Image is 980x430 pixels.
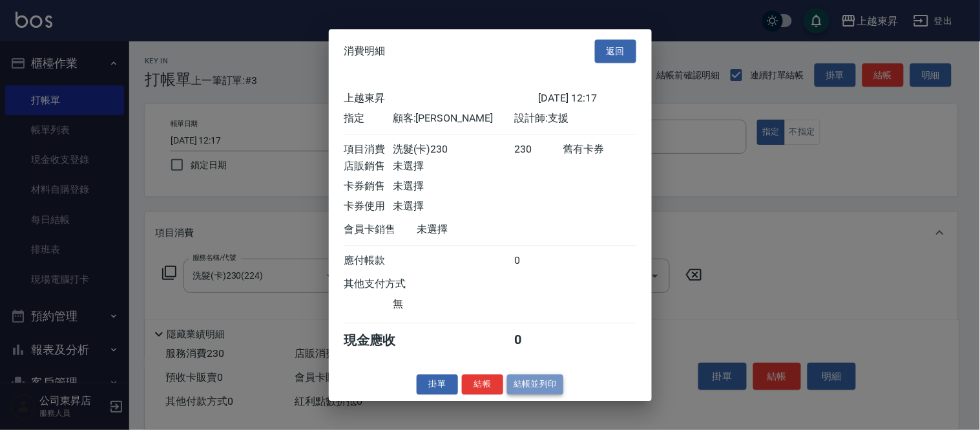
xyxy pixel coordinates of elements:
[539,92,636,105] div: [DATE] 12:17
[344,92,539,105] div: 上越東昇
[393,160,514,173] div: 未選擇
[417,374,458,394] button: 掛單
[563,143,636,156] div: 舊有卡券
[344,277,442,291] div: 其他支付方式
[344,223,417,237] div: 會員卡銷售
[393,180,514,193] div: 未選擇
[344,254,393,268] div: 應付帳款
[393,143,514,156] div: 洗髮(卡)230
[344,45,386,58] span: 消費明細
[514,143,563,156] div: 230
[393,297,514,311] div: 無
[393,112,514,125] div: 顧客: [PERSON_NAME]
[344,112,393,125] div: 指定
[514,112,636,125] div: 設計師: 支援
[462,374,503,394] button: 結帳
[514,254,563,268] div: 0
[417,223,539,237] div: 未選擇
[393,200,514,213] div: 未選擇
[344,143,393,156] div: 項目消費
[344,180,393,193] div: 卡券銷售
[344,160,393,173] div: 店販銷售
[344,200,393,213] div: 卡券使用
[514,332,563,349] div: 0
[344,332,417,349] div: 現金應收
[507,374,563,394] button: 結帳並列印
[595,39,636,63] button: 返回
